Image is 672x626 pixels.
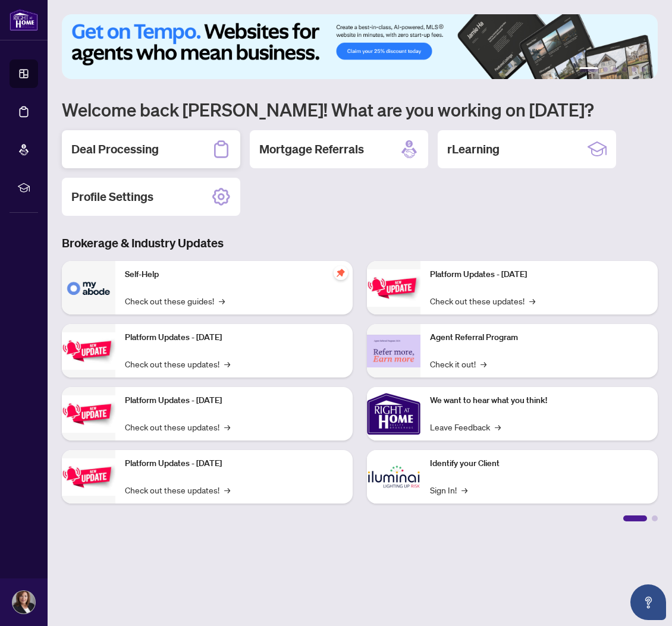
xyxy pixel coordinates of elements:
[125,394,343,407] p: Platform Updates - [DATE]
[603,67,608,72] button: 2
[12,591,35,614] img: Profile Icon
[62,261,115,314] img: Self-Help
[367,387,420,441] img: We want to hear what you think!
[430,357,486,370] a: Check it out!→
[367,450,420,504] img: Identify your Client
[461,483,467,496] span: →
[62,332,115,370] img: Platform Updates - September 16, 2025
[641,67,646,72] button: 6
[125,420,230,433] a: Check out these updates!→
[481,357,486,370] span: →
[579,67,598,72] button: 1
[62,458,115,496] img: Platform Updates - July 8, 2025
[430,483,467,496] a: Sign In!→
[224,357,230,370] span: →
[125,331,343,344] p: Platform Updates - [DATE]
[622,67,627,72] button: 4
[529,294,535,307] span: →
[10,9,38,31] img: logo
[125,483,230,496] a: Check out these updates!→
[367,269,420,307] img: Platform Updates - June 23, 2025
[632,67,636,72] button: 5
[224,483,230,496] span: →
[447,141,500,158] h2: rLearning
[430,457,648,470] p: Identify your Client
[62,395,115,433] img: Platform Updates - July 21, 2025
[430,294,535,307] a: Check out these updates!→
[62,235,658,251] h3: Brokerage & Industry Updates
[62,14,658,79] img: Slide 0
[495,420,501,433] span: →
[613,67,617,72] button: 3
[224,420,230,433] span: →
[125,357,230,370] a: Check out these updates!→
[430,420,501,433] a: Leave Feedback→
[62,98,658,121] h1: Welcome back [PERSON_NAME]! What are you working on [DATE]?
[430,394,648,407] p: We want to hear what you think!
[430,268,648,281] p: Platform Updates - [DATE]
[630,584,666,620] button: Open asap
[259,141,364,158] h2: Mortgage Referrals
[71,141,159,158] h2: Deal Processing
[334,266,348,280] span: pushpin
[367,335,420,367] img: Agent Referral Program
[125,268,343,281] p: Self-Help
[219,294,225,307] span: →
[71,188,153,205] h2: Profile Settings
[430,331,648,344] p: Agent Referral Program
[125,457,343,470] p: Platform Updates - [DATE]
[125,294,225,307] a: Check out these guides!→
